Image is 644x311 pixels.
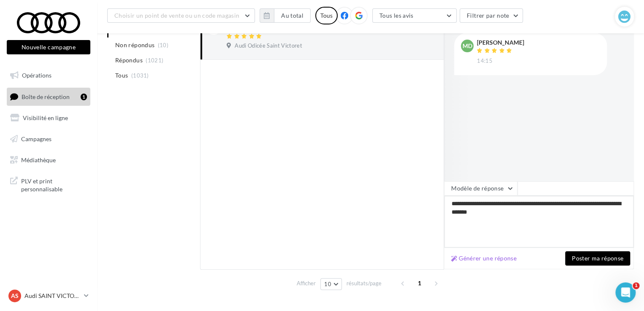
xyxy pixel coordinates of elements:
span: Non répondus [115,41,154,49]
span: Médiathèque [21,156,56,163]
span: Afficher [297,279,316,287]
span: Opérations [22,72,51,79]
span: (10) [158,42,168,48]
span: 14:15 [477,57,492,65]
button: Poster ma réponse [565,251,630,265]
button: Générer une réponse [448,253,520,263]
button: Au total [260,8,311,23]
a: AS Audi SAINT VICTORET [7,288,90,304]
span: 1 [413,276,426,290]
span: (1021) [146,57,163,64]
button: Modèle de réponse [444,181,517,196]
span: 1 [633,282,639,289]
button: Filtrer par note [460,8,523,23]
span: PLV et print personnalisable [21,175,87,193]
button: Au total [274,8,311,23]
button: Ignorer [409,41,437,53]
button: Tous les avis [372,8,457,23]
span: Répondus [115,56,143,64]
span: AS [11,292,19,300]
button: Choisir un point de vente ou un code magasin [107,8,255,23]
span: résultats/page [346,279,382,287]
a: Campagnes [5,130,92,148]
a: Médiathèque [5,151,92,169]
a: PLV et print personnalisable [5,172,92,197]
span: Tous les avis [379,12,414,19]
button: 10 [320,278,342,290]
div: [PERSON_NAME] [477,40,524,46]
a: Opérations [5,67,92,84]
div: 1 [81,94,87,100]
span: Boîte de réception [22,93,70,100]
p: Audi SAINT VICTORET [24,292,81,300]
button: Nouvelle campagne [7,40,90,54]
iframe: Intercom live chat [615,282,636,303]
a: Boîte de réception1 [5,88,92,106]
span: Campagnes [21,135,51,142]
span: MD [463,42,472,50]
span: Choisir un point de vente ou un code magasin [114,12,239,19]
span: Visibilité en ligne [23,114,68,121]
span: Tous [115,71,128,80]
div: Tous [315,7,338,24]
a: Visibilité en ligne [5,109,92,127]
span: Audi Odicée Saint Victoret [235,42,302,50]
span: 10 [324,281,331,287]
span: (1031) [131,72,149,79]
